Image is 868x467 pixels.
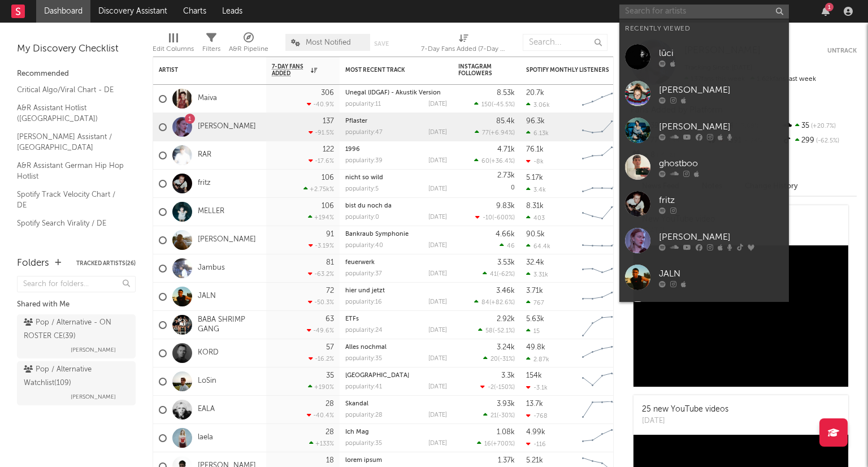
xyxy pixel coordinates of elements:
[345,299,382,305] div: popularity: 16
[308,270,334,278] div: -63.2 %
[345,457,382,464] a: lorem ipsum
[577,113,628,141] svg: Chart title
[345,288,447,294] div: hier und jetzt
[345,260,375,266] a: feuerwerk
[308,299,334,306] div: -50.3 %
[577,367,628,396] svg: Chart title
[526,412,548,420] div: -768
[71,343,116,357] span: [PERSON_NAME]
[483,215,492,221] span: -10
[577,198,628,226] svg: Chart title
[497,146,515,153] div: 4.71k
[198,179,211,188] a: fritz
[345,158,383,164] div: popularity: 39
[428,327,447,334] div: [DATE]
[159,67,244,73] div: Artist
[428,101,447,107] div: [DATE]
[17,102,124,125] a: A&R Assistant Hotlist ([GEOGRAPHIC_DATA])
[71,390,116,404] span: [PERSON_NAME]
[307,101,334,108] div: -40.9 %
[345,67,430,73] div: Most Recent Track
[428,214,447,220] div: [DATE]
[345,146,360,153] a: 1996
[494,328,513,334] span: -52.1 %
[428,384,447,390] div: [DATE]
[526,344,545,351] div: 49.8k
[577,424,628,452] svg: Chart title
[498,413,513,419] span: -30 %
[345,243,383,249] div: popularity: 40
[501,372,515,379] div: 3.3k
[577,141,628,170] svg: Chart title
[322,202,334,210] div: 106
[494,215,513,221] span: -600 %
[659,120,783,133] div: [PERSON_NAME]
[496,384,513,391] span: -150 %
[345,401,368,407] a: Skandal
[827,45,857,57] button: Untrack
[659,83,783,97] div: [PERSON_NAME]
[345,186,379,192] div: popularity: 5
[345,175,383,181] a: nicht so wild
[526,440,546,448] div: -116
[345,373,409,379] a: [GEOGRAPHIC_DATA]
[345,271,382,277] div: popularity: 37
[428,186,447,192] div: [DATE]
[229,42,268,56] div: A&R Pipeline
[321,89,334,97] div: 306
[198,292,216,301] a: JALN
[345,327,383,334] div: popularity: 24
[523,34,607,51] input: Search...
[323,118,334,125] div: 137
[483,412,515,419] div: ( )
[488,384,494,391] span: -2
[345,356,382,362] div: popularity: 35
[17,217,124,230] a: Spotify Search Virality / DE
[326,457,334,464] div: 18
[24,316,126,343] div: Pop / Alternative - ON ROSTER CE ( 39 )
[526,158,544,165] div: -8k
[198,377,216,386] a: LoSin
[825,3,834,11] div: 1
[428,356,447,362] div: [DATE]
[345,146,447,153] div: 1996
[474,299,515,306] div: ( )
[526,271,548,278] div: 3.31k
[428,271,447,277] div: [DATE]
[428,158,447,164] div: [DATE]
[642,416,728,427] div: [DATE]
[526,356,549,363] div: 2.87k
[619,112,789,149] a: [PERSON_NAME]
[345,344,387,351] a: Alles nochmal
[421,42,506,56] div: 7-Day Fans Added (7-Day Fans Added)
[500,356,513,362] span: -31 %
[659,267,783,280] div: JALN
[497,172,515,179] div: 2.73k
[428,412,447,418] div: [DATE]
[497,344,515,351] div: 3.24k
[303,185,334,193] div: +2.75k %
[326,287,334,295] div: 72
[496,287,515,295] div: 3.46k
[526,231,545,238] div: 90.5k
[619,185,789,222] a: fritz
[202,28,220,61] div: Filters
[782,119,857,133] div: 35
[526,429,545,436] div: 4.99k
[198,235,256,245] a: [PERSON_NAME]
[198,207,224,217] a: MELLER
[526,202,544,210] div: 8.31k
[493,102,513,108] span: -45.5 %
[458,170,515,197] div: 0
[526,299,544,306] div: 767
[497,89,515,97] div: 8.53k
[345,90,447,96] div: Unegal (IDGAF) - Akustik Version
[526,287,543,295] div: 3.71k
[659,193,783,207] div: fritz
[577,170,628,198] svg: Chart title
[491,356,498,362] span: 20
[782,133,857,148] div: 299
[326,231,334,238] div: 91
[309,355,334,362] div: -16.2 %
[577,396,628,424] svg: Chart title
